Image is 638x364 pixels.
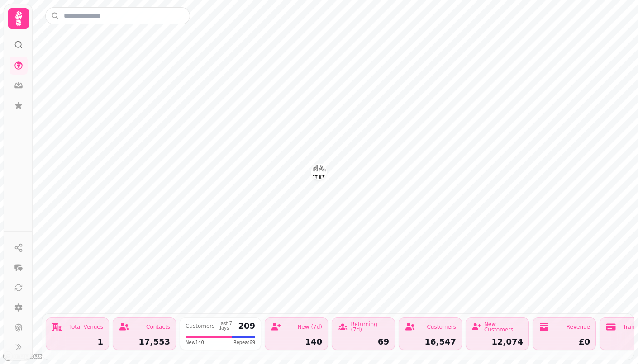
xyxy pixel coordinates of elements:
[312,165,326,182] div: Map marker
[186,323,215,329] div: Customers
[338,338,389,346] div: 69
[405,338,456,346] div: 16,547
[484,321,523,332] div: New Customers
[297,324,322,330] div: New (7d)
[471,338,523,346] div: 12,074
[233,339,255,346] span: Repeat 69
[69,324,103,330] div: Total Venues
[271,338,322,346] div: 140
[351,321,389,332] div: Returning (7d)
[567,324,590,330] div: Revenue
[119,338,170,346] div: 17,553
[186,339,204,346] span: New 140
[3,351,43,361] a: Mapbox logo
[238,322,255,330] div: 209
[219,321,235,331] div: Last 7 days
[52,338,103,346] div: 1
[146,324,170,330] div: Contacts
[312,165,326,179] button: Vietnamese Street Kitchen, Bullring
[427,324,456,330] div: Customers
[538,338,590,346] div: £0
